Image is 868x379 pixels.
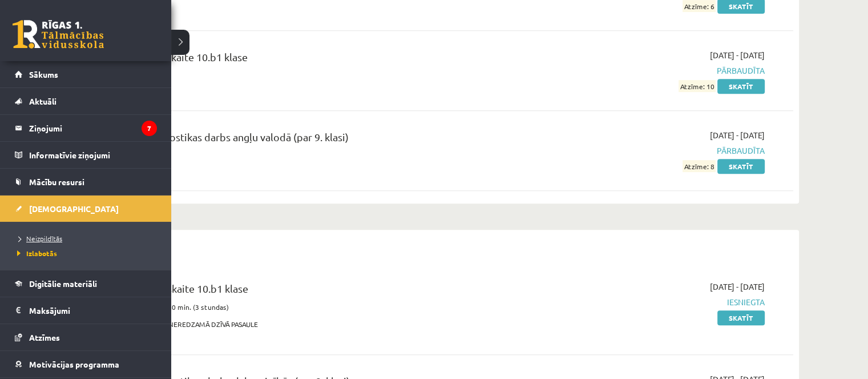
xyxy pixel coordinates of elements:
a: Izlabotās [14,248,160,258]
a: [DEMOGRAPHIC_DATA] [15,196,157,222]
a: Skatīt [717,79,765,94]
a: Skatīt [717,310,765,325]
a: Skatīt [717,159,765,174]
a: Informatīvie ziņojumi [15,142,157,168]
div: Angļu valoda 1. ieskaite 10.b1 klase [86,49,532,70]
span: Atzīme: 8 [683,160,716,172]
span: [DEMOGRAPHIC_DATA] [29,204,119,214]
span: [DATE] - [DATE] [710,281,765,293]
p: Ieskaites pildīšanas laiks 180 min. (3 stundas) [86,302,532,312]
span: Atzīme: 10 [679,80,716,92]
a: Ziņojumi7 [15,115,157,141]
a: Motivācijas programma [15,351,157,377]
a: Sākums [15,61,157,87]
a: Atzīmes [15,324,157,350]
span: Digitālie materiāli [29,278,97,289]
span: Neizpildītās [14,234,62,243]
span: Pārbaudīta [550,65,765,77]
span: Aktuāli [29,96,56,106]
span: Pārbaudīta [550,145,765,157]
span: Izlabotās [14,249,57,258]
i: 7 [142,121,157,136]
span: [DATE] - [DATE] [710,129,765,141]
div: 10.b1 klases diagnostikas darbs angļu valodā (par 9. klasi) [86,129,532,150]
span: Iesniegta [550,296,765,308]
a: Aktuāli [15,88,157,114]
a: Neizpildītās [14,233,160,244]
p: Tēma: PASAULE AP MUMS. NEREDZAMĀ DZĪVĀ PASAULE [86,319,532,329]
span: Atzīmes [29,332,60,342]
legend: Ziņojumi [29,115,157,141]
span: Motivācijas programma [29,359,119,369]
span: [DATE] - [DATE] [710,49,765,61]
span: Sākums [29,69,58,79]
legend: Maksājumi [29,297,157,324]
legend: Informatīvie ziņojumi [29,142,157,168]
div: Dabaszinības 1. ieskaite 10.b1 klase [86,281,532,302]
a: Digitālie materiāli [15,270,157,297]
span: Mācību resursi [29,177,84,187]
a: Mācību resursi [15,169,157,195]
a: Rīgas 1. Tālmācības vidusskola [13,20,104,49]
a: Maksājumi [15,297,157,324]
